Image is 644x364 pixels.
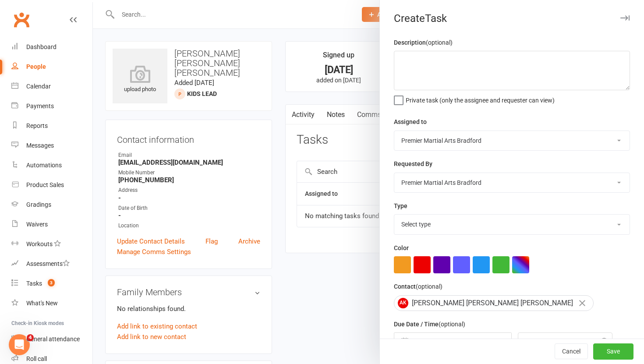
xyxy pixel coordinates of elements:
[555,344,588,360] button: Cancel
[11,155,92,175] a: Automations
[11,37,92,57] a: Dashboard
[26,336,80,343] div: General attendance
[27,334,34,341] span: 4
[11,195,92,215] a: Gradings
[26,280,42,287] div: Tasks
[48,279,55,286] span: 3
[11,9,32,31] a: Clubworx
[26,201,51,208] div: Gradings
[394,282,442,291] label: Contact
[11,96,92,116] a: Payments
[426,39,453,46] small: (optional)
[26,142,54,149] div: Messages
[394,201,407,211] label: Type
[26,300,58,307] div: What's New
[439,321,465,328] small: (optional)
[394,117,427,127] label: Assigned to
[26,43,57,50] div: Dashboard
[394,319,465,329] label: Due Date / Time
[9,334,30,355] iframe: Intercom live chat
[11,329,92,349] a: General attendance kiosk mode
[398,298,408,308] span: AK
[11,215,92,234] a: Waivers
[26,102,54,110] div: Payments
[394,159,432,169] label: Requested By
[11,293,92,313] a: What's New
[11,234,92,254] a: Workouts
[11,175,92,195] a: Product Sales
[11,136,92,155] a: Messages
[394,295,594,311] div: [PERSON_NAME] [PERSON_NAME] [PERSON_NAME]
[26,83,51,90] div: Calendar
[26,240,53,247] div: Workouts
[11,77,92,96] a: Calendar
[26,63,46,70] div: People
[406,94,555,104] span: Private task (only the assignee and requester can view)
[11,57,92,77] a: People
[26,355,47,362] div: Roll call
[11,116,92,136] a: Reports
[380,12,644,25] div: Create Task
[26,122,48,129] div: Reports
[26,260,70,267] div: Assessments
[11,274,92,293] a: Tasks 3
[26,181,64,188] div: Product Sales
[394,243,409,253] label: Color
[26,162,62,169] div: Automations
[416,283,442,290] small: (optional)
[394,38,453,47] label: Description
[11,254,92,274] a: Assessments
[26,221,48,228] div: Waivers
[593,344,633,360] button: Save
